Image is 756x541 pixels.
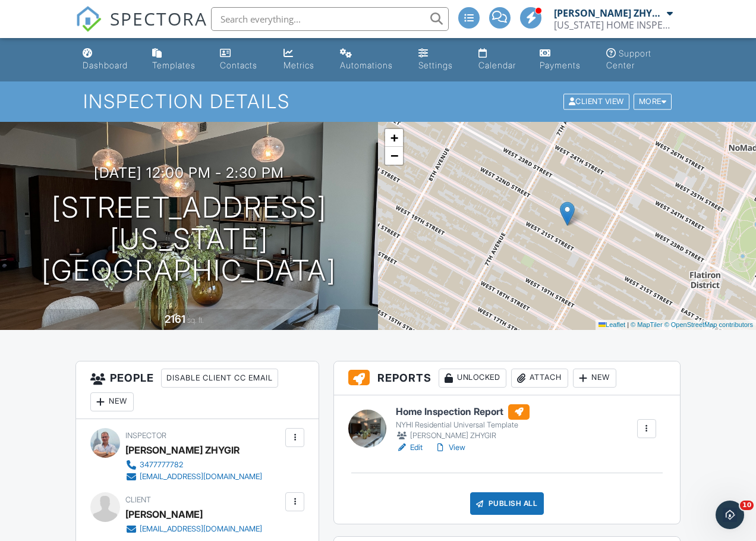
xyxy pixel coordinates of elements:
[562,96,632,105] a: Client View
[140,460,183,470] div: 3477777782
[125,505,203,523] div: [PERSON_NAME]
[211,7,449,31] input: Search everything...
[110,6,207,31] span: SPECTORA
[627,321,629,328] span: |
[78,43,138,77] a: Dashboard
[511,369,568,388] div: Attach
[535,43,592,77] a: Payments
[631,321,663,328] a: © MapTiler
[215,43,269,77] a: Contacts
[414,43,464,77] a: Settings
[76,361,319,419] h3: People
[478,60,516,70] div: Calendar
[125,441,240,459] div: [PERSON_NAME] ZHYGIR
[75,16,207,41] a: SPECTORA
[283,60,314,70] div: Metrics
[165,313,185,325] div: 2161
[573,369,616,388] div: New
[560,202,575,226] img: Marker
[75,6,102,32] img: The Best Home Inspection Software - Spectora
[601,43,678,77] a: Support Center
[279,43,326,77] a: Metrics
[83,91,673,112] h1: Inspection Details
[554,19,673,31] div: NEW YORK HOME INSPECTIONS
[540,60,581,70] div: Payments
[385,147,403,165] a: Zoom out
[606,48,651,70] div: Support Center
[634,94,672,110] div: More
[19,192,359,286] h1: [STREET_ADDRESS] [US_STATE][GEOGRAPHIC_DATA]
[434,442,465,454] a: View
[664,321,753,328] a: © OpenStreetMap contributors
[474,43,525,77] a: Calendar
[396,442,423,454] a: Edit
[390,130,398,145] span: +
[396,420,530,430] div: NYHI Residential Universal Template
[90,392,134,411] div: New
[563,94,629,110] div: Client View
[220,60,257,70] div: Contacts
[554,7,664,19] div: [PERSON_NAME] ZHYGIR
[716,501,744,529] iframe: Intercom live chat
[125,495,151,504] span: Client
[161,369,278,388] div: Disable Client CC Email
[396,430,530,442] div: [PERSON_NAME] ZHYGIR
[396,404,530,420] h6: Home Inspection Report
[334,361,680,395] h3: Reports
[83,60,128,70] div: Dashboard
[125,459,262,471] a: 3477777782
[187,316,204,325] span: sq. ft.
[94,165,284,181] h3: [DATE] 12:00 pm - 2:30 pm
[147,43,206,77] a: Templates
[125,471,262,483] a: [EMAIL_ADDRESS][DOMAIN_NAME]
[390,148,398,163] span: −
[125,523,262,535] a: [EMAIL_ADDRESS][DOMAIN_NAME]
[335,43,404,77] a: Automations (Advanced)
[470,492,544,515] div: Publish All
[396,404,530,442] a: Home Inspection Report NYHI Residential Universal Template [PERSON_NAME] ZHYGIR
[439,369,506,388] div: Unlocked
[418,60,453,70] div: Settings
[598,321,625,328] a: Leaflet
[152,60,196,70] div: Templates
[125,431,166,440] span: Inspector
[340,60,393,70] div: Automations
[140,472,262,482] div: [EMAIL_ADDRESS][DOMAIN_NAME]
[385,129,403,147] a: Zoom in
[740,501,754,510] span: 10
[140,524,262,534] div: [EMAIL_ADDRESS][DOMAIN_NAME]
